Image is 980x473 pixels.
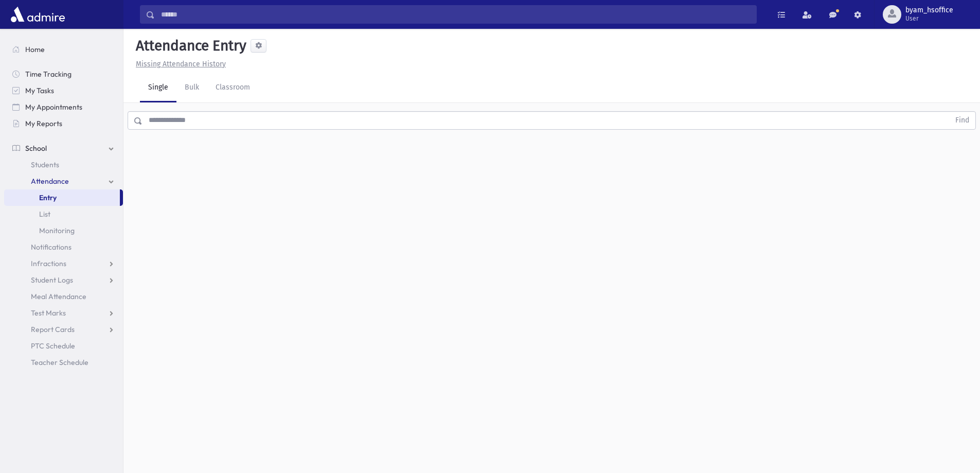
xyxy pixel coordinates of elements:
[25,45,45,54] span: Home
[31,292,86,301] span: Meal Attendance
[25,119,62,128] span: My Reports
[39,193,57,202] span: Entry
[39,226,75,235] span: Monitoring
[949,112,975,129] button: Find
[905,6,953,14] span: byam_hsoffice
[31,275,73,285] span: Student Logs
[4,354,123,371] a: Teacher Schedule
[4,99,123,115] a: My Appointments
[4,189,120,206] a: Entry
[4,239,123,255] a: Notifications
[140,74,176,102] a: Single
[155,5,756,24] input: Search
[31,177,69,186] span: Attendance
[31,358,88,367] span: Teacher Schedule
[207,74,258,102] a: Classroom
[25,69,72,79] span: Time Tracking
[4,115,123,132] a: My Reports
[4,272,123,288] a: Student Logs
[4,173,123,189] a: Attendance
[4,338,123,354] a: PTC Schedule
[31,259,66,268] span: Infractions
[905,14,953,23] span: User
[4,206,123,222] a: List
[4,305,123,321] a: Test Marks
[39,209,50,219] span: List
[31,308,66,318] span: Test Marks
[4,321,123,338] a: Report Cards
[31,341,75,351] span: PTC Schedule
[4,140,123,156] a: School
[4,156,123,173] a: Students
[31,242,72,252] span: Notifications
[136,60,226,68] u: Missing Attendance History
[8,4,67,25] img: AdmirePro
[25,86,54,95] span: My Tasks
[4,82,123,99] a: My Tasks
[25,102,82,112] span: My Appointments
[176,74,207,102] a: Bulk
[31,325,75,334] span: Report Cards
[4,288,123,305] a: Meal Attendance
[4,222,123,239] a: Monitoring
[4,255,123,272] a: Infractions
[4,66,123,82] a: Time Tracking
[4,41,123,58] a: Home
[25,144,47,153] span: School
[132,60,226,68] a: Missing Attendance History
[31,160,59,169] span: Students
[132,37,246,55] h5: Attendance Entry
